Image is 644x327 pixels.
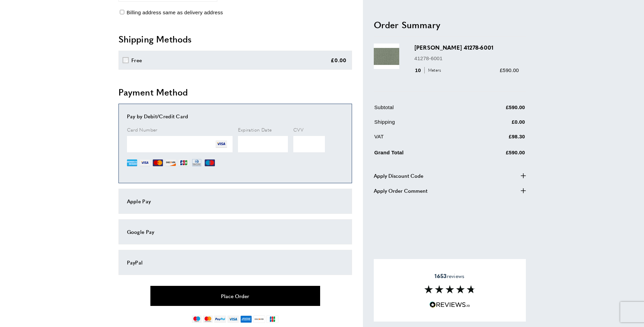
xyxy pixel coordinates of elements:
td: £98.30 [466,132,525,145]
iframe: Secure Credit Card Frame - Expiration Date [238,136,288,152]
td: VAT [374,132,465,145]
img: DI.png [166,158,176,168]
span: £590.00 [500,67,519,73]
img: jcb [266,315,278,323]
span: Card Number [127,126,158,133]
p: 41278-6001 [415,54,519,62]
div: Free [131,56,142,64]
img: MI.png [205,158,215,168]
img: DN.png [191,158,202,168]
span: Billing address same as delivery address [127,10,223,15]
span: Apply Discount Code [374,171,423,179]
h2: Order Summary [374,18,526,31]
input: Billing address same as delivery address [120,10,124,14]
span: CVV [293,126,303,133]
img: VI.png [216,138,227,150]
img: Reviews.io 5 stars [429,302,470,308]
img: VI.png [140,158,150,168]
img: MC.png [153,158,163,168]
td: £0.00 [466,118,525,131]
div: Pay by Debit/Credit Card [127,112,344,120]
td: Shipping [374,118,465,131]
img: Reviews section [424,285,475,293]
span: reviews [435,273,464,279]
td: Grand Total [374,147,465,161]
button: Place Order [150,286,320,306]
td: Subtotal [374,103,465,116]
td: £590.00 [466,147,525,161]
span: Meters [424,67,443,73]
img: american-express [240,315,252,323]
iframe: Secure Credit Card Frame - CVV [293,136,325,152]
img: Harper 41278-6001 [374,44,399,69]
iframe: Secure Credit Card Frame - Credit Card Number [127,136,233,152]
img: visa [227,315,239,323]
img: discover [253,315,265,323]
span: Expiration Date [238,126,272,133]
h3: [PERSON_NAME] 41278-6001 [415,44,519,51]
div: Apple Pay [127,197,344,205]
div: 10 [415,66,444,74]
div: PayPal [127,258,344,266]
span: Apply Order Comment [374,186,427,194]
td: £590.00 [466,103,525,116]
img: paypal [214,315,226,323]
img: maestro [192,315,202,323]
div: Google Pay [127,228,344,236]
strong: 1653 [435,272,446,280]
div: £0.00 [331,56,347,64]
img: AE.png [127,158,137,168]
img: mastercard [203,315,213,323]
img: JCB.png [179,158,189,168]
h2: Payment Method [118,86,352,98]
h2: Shipping Methods [118,33,352,45]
